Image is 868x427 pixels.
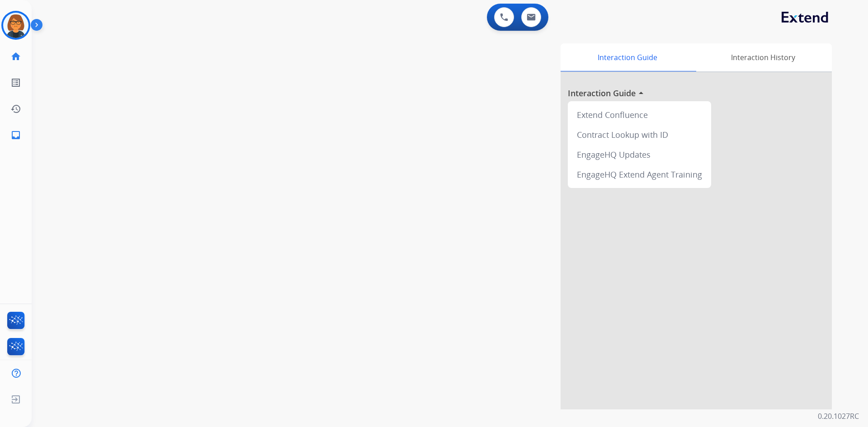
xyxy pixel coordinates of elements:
p: 0.20.1027RC [818,411,859,422]
div: Extend Confluence [571,105,708,125]
div: Interaction Guide [561,43,694,71]
img: avatar [3,13,28,38]
mat-icon: list_alt [10,77,21,88]
div: Interaction History [694,43,832,71]
mat-icon: inbox [10,130,21,141]
mat-icon: home [10,51,21,62]
div: EngageHQ Updates [571,145,708,164]
div: Contract Lookup with ID [571,125,708,145]
mat-icon: history [10,103,21,114]
div: EngageHQ Extend Agent Training [571,164,708,184]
